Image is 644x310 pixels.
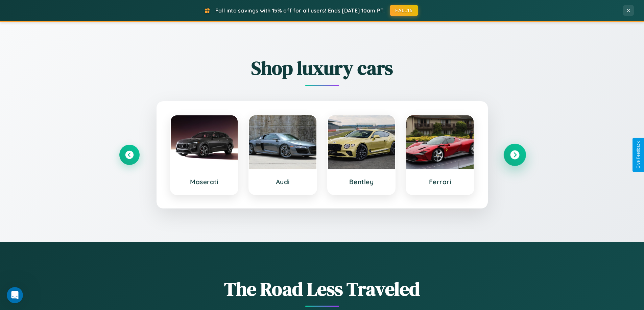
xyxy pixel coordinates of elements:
h3: Bentley [335,178,388,186]
h3: Ferrari [413,178,467,186]
h2: Shop luxury cars [119,55,525,81]
div: Give Feedback [636,141,641,169]
h1: The Road Less Traveled [119,276,525,302]
h3: Audi [256,178,310,186]
h3: Maserati [177,178,231,186]
span: Fall into savings with 15% off for all users! Ends [DATE] 10am PT. [215,7,385,14]
iframe: Intercom live chat [7,287,23,303]
button: FALL15 [390,5,418,16]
